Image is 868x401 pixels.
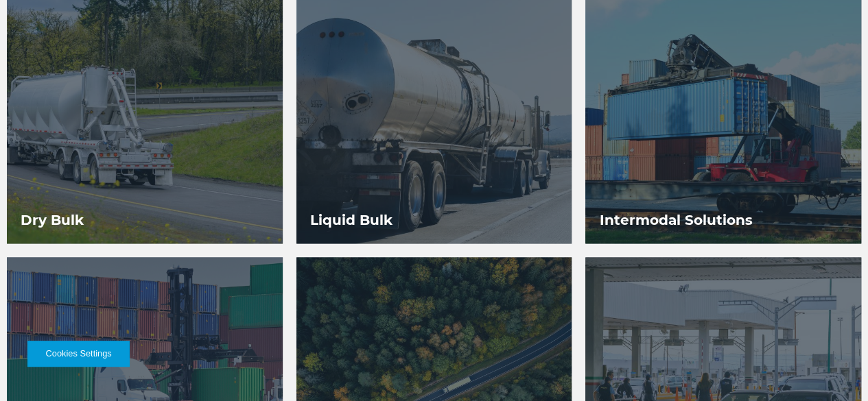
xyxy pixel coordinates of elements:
button: Cookies Settings [27,341,130,367]
iframe: Chat Widget [799,335,868,401]
h3: Dry Bulk [7,197,97,243]
h3: Liquid Bulk [296,197,406,243]
h3: Intermodal Solutions [585,197,766,243]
